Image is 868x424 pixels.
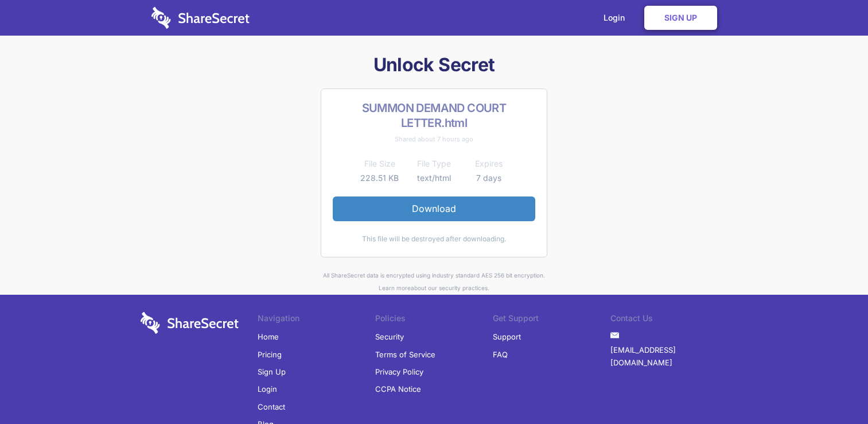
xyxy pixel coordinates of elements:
div: This file will be destroyed after downloading. [333,233,535,245]
h2: SUMMON DEMAND COURT LETTER.html [333,101,535,130]
a: FAQ [493,346,508,363]
img: logo-wordmark-white-trans-d4663122ce5f474addd5e946df7df03e33cb6a1c49d2221995e7729f52c070b2.svg [141,312,239,334]
td: 228.51 KB [352,171,407,185]
h1: Unlock Secret [136,53,733,77]
a: Contact [258,398,285,415]
a: Home [258,328,279,345]
a: Download [333,196,535,221]
img: logo-wordmark-white-trans-d4663122ce5f474addd5e946df7df03e33cb6a1c49d2221995e7729f52c070b2.svg [151,7,250,29]
a: Privacy Policy [375,363,423,380]
th: File Type [407,157,461,171]
td: 7 days [461,171,516,185]
th: File Size [352,157,407,171]
a: Login [258,380,277,398]
div: Shared about 7 hours ago [333,133,535,145]
li: Get Support [493,312,610,328]
li: Contact Us [610,312,728,328]
a: Support [493,328,521,345]
a: Sign Up [258,363,286,380]
a: Pricing [258,346,282,363]
a: Terms of Service [375,346,435,363]
div: All ShareSecret data is encrypted using industry standard AES 256 bit encryption. about our secur... [136,269,733,295]
a: Sign Up [644,6,717,30]
li: Policies [375,312,493,328]
a: Security [375,328,404,345]
th: Expires [461,157,516,171]
a: Learn more [379,284,411,291]
td: text/html [407,171,461,185]
a: [EMAIL_ADDRESS][DOMAIN_NAME] [610,341,728,372]
a: CCPA Notice [375,380,421,398]
li: Navigation [258,312,375,328]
